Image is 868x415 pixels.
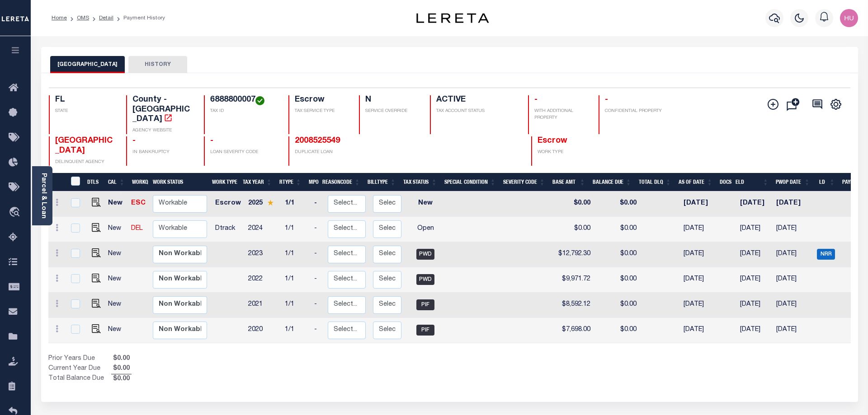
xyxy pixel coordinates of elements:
td: [DATE] [773,318,814,343]
td: 1/1 [281,267,311,293]
p: IN BANKRUPTCY [132,149,193,156]
td: 2023 [245,242,281,267]
td: 2024 [245,217,281,242]
td: Escrow [212,191,245,217]
a: OMS [77,15,89,21]
td: Open [405,217,446,242]
td: - [311,267,324,293]
td: 1/1 [281,293,311,318]
td: 1/1 [281,318,311,343]
td: - [311,191,324,217]
td: 2021 [245,293,281,318]
a: NRR [817,251,835,257]
td: [DATE] [680,191,721,217]
th: Base Amt: activate to sort column ascending [549,173,589,191]
td: [DATE] [773,242,814,267]
span: $0.00 [111,374,132,384]
a: Home [52,15,67,21]
td: New [405,191,446,217]
p: SERVICE OVERRIDE [365,108,419,115]
p: CONFIDENTIAL PROPERTY [605,108,665,115]
p: TAX ACCOUNT STATUS [436,108,517,115]
th: LD: activate to sort column ascending [814,173,839,191]
td: [DATE] [736,318,772,343]
span: PWD [416,249,434,260]
span: $0.00 [111,364,132,374]
img: logo-dark.svg [416,13,489,23]
i: travel_explore [9,207,23,219]
button: HISTORY [128,56,187,73]
p: DELINQUENT AGENCY [55,159,116,166]
td: [DATE] [680,217,721,242]
th: As of Date: activate to sort column ascending [675,173,717,191]
td: New [104,242,127,267]
th: WorkQ [128,173,149,191]
td: [DATE] [680,293,721,318]
td: $0.00 [594,293,640,318]
th: DTLS [84,173,104,191]
td: $7,698.00 [554,318,594,343]
span: PIF [416,299,434,310]
span: - [210,137,213,145]
td: [DATE] [680,318,721,343]
td: Current Year Due [48,364,111,374]
span: [GEOGRAPHIC_DATA] [55,137,113,155]
span: $0.00 [111,354,132,364]
td: - [311,242,324,267]
td: New [104,293,127,318]
a: Detail [99,15,113,21]
th: Tax Status: activate to sort column ascending [400,173,441,191]
th: Balance Due: activate to sort column ascending [589,173,635,191]
td: [DATE] [736,191,772,217]
td: [DATE] [680,242,721,267]
p: AGENCY WEBSITE [132,127,193,134]
td: - [311,293,324,318]
td: New [104,191,127,217]
button: [GEOGRAPHIC_DATA] [50,56,125,73]
a: DEL [131,225,143,232]
h4: County - [GEOGRAPHIC_DATA] [132,95,193,125]
li: Payment History [113,14,165,22]
th: Severity Code: activate to sort column ascending [500,173,549,191]
span: NRR [817,249,835,260]
td: Prior Years Due [48,354,111,364]
th: Tax Year: activate to sort column ascending [239,173,276,191]
th: Work Status [149,173,211,191]
th: BillType: activate to sort column ascending [364,173,400,191]
p: TAX SERVICE TYPE [295,108,349,115]
p: WITH ADDITIONAL PROPERTY [534,108,588,121]
th: Docs [716,173,731,191]
span: - [132,137,136,145]
p: STATE [55,108,116,115]
p: LOAN SEVERITY CODE [210,149,278,156]
h4: 6888800007 [210,95,278,105]
th: Total DLQ: activate to sort column ascending [635,173,675,191]
th: PWOP Date: activate to sort column ascending [772,173,814,191]
td: $0.00 [594,242,640,267]
td: $12,792.30 [554,242,594,267]
h4: FL [55,95,116,105]
p: TAX ID [210,108,278,115]
td: [DATE] [736,217,772,242]
td: 1/1 [281,191,311,217]
span: PWD [416,274,434,285]
p: DUPLICATE LOAN [295,149,423,156]
td: $0.00 [594,267,640,293]
td: [DATE] [773,293,814,318]
span: - [534,96,538,104]
img: svg+xml;base64,PHN2ZyB4bWxucz0iaHR0cDovL3d3dy53My5vcmcvMjAwMC9zdmciIHBvaW50ZXItZXZlbnRzPSJub25lIi... [840,9,858,27]
span: - [605,96,608,104]
th: &nbsp;&nbsp;&nbsp;&nbsp;&nbsp;&nbsp;&nbsp;&nbsp;&nbsp;&nbsp; [48,173,66,191]
td: New [104,267,127,293]
td: 2022 [245,267,281,293]
th: Work Type [208,173,239,191]
th: &nbsp; [66,173,84,191]
a: ESC [131,200,146,206]
td: $8,592.12 [554,293,594,318]
a: Parcel & Loan [40,173,47,219]
td: New [104,318,127,343]
img: Star.svg [267,200,274,205]
th: RType: activate to sort column ascending [276,173,305,191]
td: [DATE] [736,242,772,267]
h4: N [365,95,419,105]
